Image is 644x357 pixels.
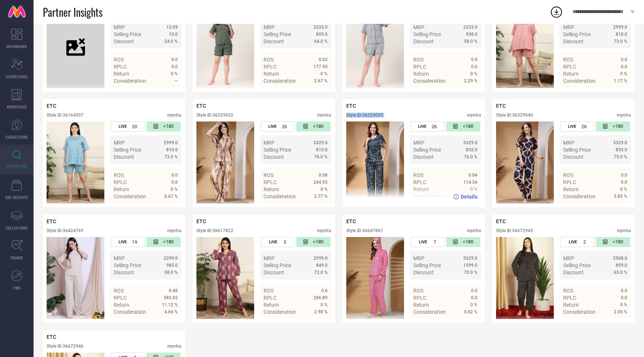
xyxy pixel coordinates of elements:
span: ETC [47,103,56,109]
div: myntra [167,228,181,233]
span: 2999.0 [313,256,328,261]
span: MRP [263,140,275,146]
img: Style preview image [346,121,404,203]
div: Number of days since the style was first listed on the platform [146,121,181,132]
div: Open download list [550,5,563,19]
span: Consideration [263,193,296,199]
span: LIVE [269,240,277,244]
span: <180 [313,123,323,130]
span: MRP [413,24,424,30]
span: 0 % [470,302,477,307]
span: Partner Insights [43,4,102,20]
span: Return [114,186,129,192]
span: LIVE [568,124,576,129]
div: Click to view image [496,121,554,203]
span: ROS [563,172,573,178]
span: Return [563,186,579,192]
span: 0 % [620,302,627,307]
span: 938.0 [466,32,477,37]
div: Number of days since the style was first listed on the platform [446,121,480,132]
span: 19 [132,239,137,245]
span: Consideration [114,309,146,315]
span: 2999.0 [613,25,627,30]
div: Number of days since the style was first listed on the platform [296,237,331,247]
img: Style preview image [496,6,554,88]
div: Number of days since the style was first listed on the platform [596,121,630,132]
span: MRP [413,255,424,261]
span: 2233.0 [463,25,477,30]
span: 4.66 % [164,309,178,315]
span: 65.0 % [614,270,627,275]
span: Selling Price [114,262,141,268]
span: 75.0 % [614,154,627,159]
a: Details [603,322,627,328]
div: myntra [167,344,181,349]
span: <180 [463,239,473,245]
div: Style ID: 36164507 [47,113,83,118]
div: myntra [617,228,631,233]
div: myntra [317,113,331,118]
a: Details [453,91,477,97]
span: Consideration [413,309,446,315]
div: Number of days since the style was first listed on the platform [596,237,630,247]
span: ETC [346,218,356,224]
span: ETC [496,218,506,224]
span: 0.04 [468,173,477,178]
span: Return [563,302,579,308]
span: 0.03 [319,57,328,62]
img: Style preview image [196,6,254,88]
span: Details [461,322,477,328]
span: 0.48 [169,288,178,293]
span: 24.0 % [164,39,178,44]
span: Return [263,302,279,308]
span: Consideration [563,309,596,315]
span: 0.0 [171,180,178,185]
span: Selling Price [563,147,591,153]
span: LIVE [119,124,127,129]
div: Click to view image [196,6,254,88]
span: Details [610,91,627,97]
div: myntra [617,113,631,118]
span: 73.0 % [164,154,178,159]
img: Style preview image [47,121,104,203]
span: 0.0 [621,173,627,178]
span: Discount [114,38,134,44]
span: 26 [432,124,437,129]
div: Number of days the style has been live on the platform [261,121,295,132]
span: Discount [114,269,134,275]
div: Click to view image [47,121,104,203]
span: RPLC [413,64,426,70]
div: Click to view image [47,237,104,319]
span: RPLC [263,179,277,185]
div: Click to view image [196,121,254,203]
span: 0.67 % [164,194,178,199]
div: Style ID: 36672945 [496,228,533,233]
div: Click to view image [47,6,104,88]
span: 11.12 % [162,302,178,307]
span: 0.0 [621,295,627,300]
span: Selling Price [413,31,441,37]
span: 286.89 [313,295,328,300]
span: Details [161,322,178,328]
div: Style ID: 36329032 [196,113,233,118]
span: <180 [313,239,323,245]
span: 2.29 % [464,78,477,83]
div: Style ID: 36672946 [47,344,83,349]
span: SUGGESTIONS [6,134,28,140]
span: WORKSPACE [7,104,27,110]
span: Discount [413,269,434,275]
span: Consideration [413,78,446,84]
span: 0.0 [471,288,477,293]
div: Number of days the style has been live on the platform [560,121,594,132]
span: Consideration [263,309,296,315]
span: 0 % [620,187,627,192]
span: Selling Price [263,262,291,268]
img: Style preview image [496,237,554,319]
img: Style preview image [346,6,404,88]
span: ETC [196,103,206,109]
div: Style ID: 36329035 [346,113,383,118]
span: 0 % [620,71,627,76]
div: Click to view image [346,6,404,88]
span: 899.0 [616,263,627,268]
span: LIVE [569,240,577,244]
